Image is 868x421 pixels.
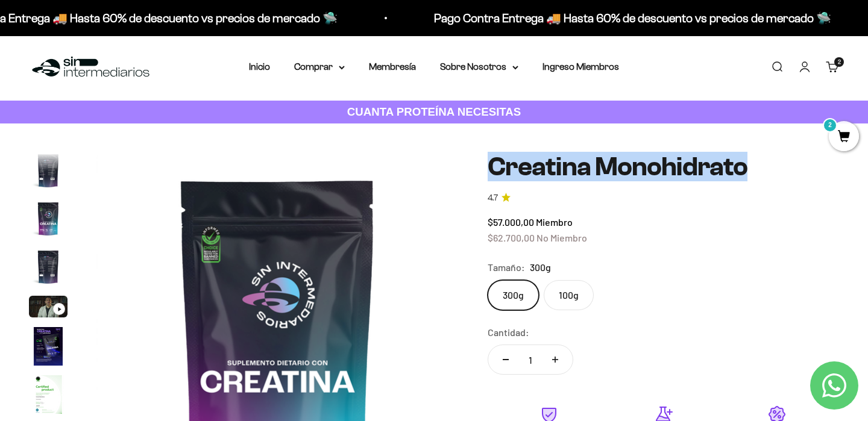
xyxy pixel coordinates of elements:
span: 4.7 [488,192,498,205]
summary: Comprar [294,59,345,75]
label: Cantidad: [488,325,529,340]
a: 2 [829,131,859,144]
img: Creatina Monohidrato [29,151,68,190]
button: Ir al artículo 7 [29,375,68,417]
button: Ir al artículo 5 [29,296,68,321]
a: 4.74.7 de 5.0 estrellas [488,192,839,205]
button: Aumentar cantidad [538,345,573,374]
legend: Tamaño: [488,260,525,275]
span: No Miembro [536,232,587,243]
button: Reducir cantidad [488,345,523,374]
a: Inicio [249,61,270,72]
a: Ingreso Miembros [542,61,619,72]
button: Ir al artículo 6 [29,327,68,369]
a: Membresía [369,61,416,72]
summary: Sobre Nosotros [440,59,518,75]
img: Creatina Monohidrato [29,375,68,414]
span: Miembro [536,216,573,228]
span: $62.700,00 [488,232,535,243]
button: Ir al artículo 2 [29,151,68,193]
span: 300g [530,260,551,275]
button: Ir al artículo 3 [29,199,68,242]
img: Creatina Monohidrato [29,248,68,286]
mark: 2 [823,118,837,133]
h1: Creatina Monohidrato [488,152,839,181]
span: $57.000,00 [488,216,534,228]
button: Ir al artículo 4 [29,248,68,290]
img: Creatina Monohidrato [29,199,68,238]
strong: CUANTA PROTEÍNA NECESITAS [347,105,521,118]
span: 2 [838,59,841,65]
img: Creatina Monohidrato [29,327,68,366]
p: Pago Contra Entrega 🚚 Hasta 60% de descuento vs precios de mercado 🛸 [432,8,829,28]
